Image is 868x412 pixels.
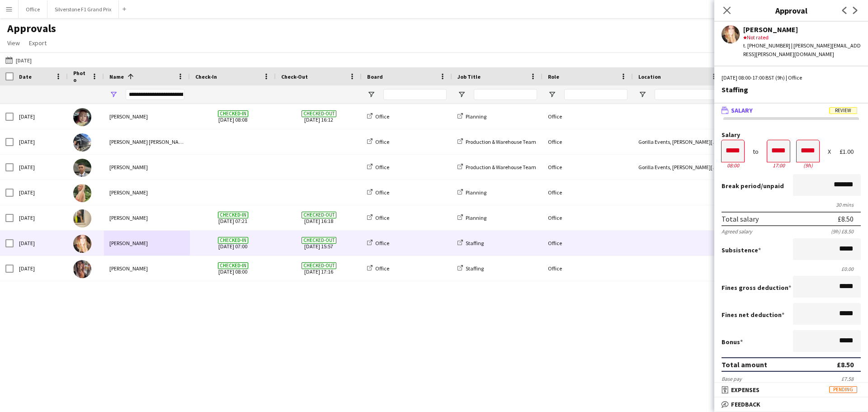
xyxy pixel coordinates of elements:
[195,73,217,80] span: Check-In
[302,262,336,269] span: Checked-out
[73,133,91,152] img: Connor Bowen
[73,184,91,202] img: Ellie Garner
[4,55,33,66] button: [DATE]
[281,205,356,230] span: [DATE] 16:18
[466,240,484,246] span: Staffing
[722,246,761,254] label: Subsistence
[722,360,767,369] div: Total amount
[104,155,190,180] div: [PERSON_NAME]
[281,256,356,281] span: [DATE] 17:16
[375,214,389,221] span: Office
[375,113,389,120] span: Office
[466,265,484,272] span: Staffing
[367,164,389,170] a: Office
[458,90,466,99] button: Open Filter Menu
[458,189,486,196] a: Planning
[797,162,819,169] div: 9h
[542,205,633,230] div: Office
[714,5,868,16] h3: Approval
[29,39,47,47] span: Export
[73,235,91,253] img: Laura Pearson
[375,265,389,272] span: Office
[14,256,68,281] div: [DATE]
[542,231,633,256] div: Office
[14,104,68,129] div: [DATE]
[375,189,389,196] span: Office
[195,231,270,256] span: [DATE] 07:00
[458,164,536,170] a: Production & Warehouse Team
[367,240,389,246] a: Office
[14,155,68,180] div: [DATE]
[367,189,389,196] a: Office
[743,42,861,58] div: t. [PHONE_NUMBER] | [PERSON_NAME][EMAIL_ADDRESS][PERSON_NAME][DOMAIN_NAME]
[548,90,556,99] button: Open Filter Menu
[714,383,868,397] mat-expansion-panel-header: ExpensesPending
[564,89,627,100] input: Role Filter Input
[722,74,861,82] div: [DATE] 08:00-17:00 BST (9h) | Office
[195,104,270,129] span: [DATE] 08:08
[104,180,190,205] div: [PERSON_NAME]
[753,148,759,155] div: to
[218,212,248,218] span: Checked-in
[302,110,336,117] span: Checked-out
[109,73,124,80] span: Name
[47,0,119,18] button: Silverstone F1 Grand Prix
[383,89,447,100] input: Board Filter Input
[829,107,857,114] span: Review
[458,73,481,80] span: Job Title
[840,148,861,155] div: £1.00
[722,201,861,208] div: 30 mins
[218,237,248,244] span: Checked-in
[722,182,761,190] span: Break period
[281,231,356,256] span: [DATE] 15:57
[25,37,50,49] a: Export
[73,209,91,227] img: Katie Armstrong
[458,214,486,221] a: Planning
[722,85,861,94] div: Staffing
[722,182,784,190] label: /unpaid
[542,129,633,154] div: Office
[367,90,375,99] button: Open Filter Menu
[722,214,759,223] div: Total salary
[743,33,861,42] div: Not rated
[367,113,389,120] a: Office
[367,138,389,145] a: Office
[104,256,190,281] div: [PERSON_NAME]
[14,231,68,256] div: [DATE]
[104,104,190,129] div: [PERSON_NAME]
[218,110,248,117] span: Checked-in
[838,214,854,223] div: £8.50
[466,138,536,145] span: Production & Warehouse Team
[542,155,633,180] div: Office
[195,256,270,281] span: [DATE] 08:00
[829,386,857,393] span: Pending
[548,73,559,80] span: Role
[458,265,484,272] a: Staffing
[281,73,308,80] span: Check-Out
[638,90,646,99] button: Open Filter Menu
[731,106,753,114] span: Salary
[722,375,742,382] div: Base pay
[367,265,389,272] a: Office
[218,262,248,269] span: Checked-in
[367,73,383,80] span: Board
[104,205,190,230] div: [PERSON_NAME]
[722,338,743,346] label: Bonus
[458,113,486,120] a: Planning
[73,159,91,177] img: Elias White
[466,113,486,120] span: Planning
[841,375,861,382] div: £7.58
[466,189,486,196] span: Planning
[722,265,861,272] div: £0.00
[458,240,484,246] a: Staffing
[4,37,24,49] a: View
[73,108,91,126] img: Clementine McIntosh
[633,129,723,154] div: Gorilla Events, [PERSON_NAME][GEOGRAPHIC_DATA], [GEOGRAPHIC_DATA], [GEOGRAPHIC_DATA]
[633,155,723,180] div: Gorilla Events, [PERSON_NAME][GEOGRAPHIC_DATA], [GEOGRAPHIC_DATA], [GEOGRAPHIC_DATA]
[14,129,68,154] div: [DATE]
[731,386,759,394] span: Expenses
[281,104,356,129] span: [DATE] 16:12
[73,260,91,278] img: Tara Jacobson
[722,162,744,169] div: 08:00
[831,228,861,235] div: (9h) £8.50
